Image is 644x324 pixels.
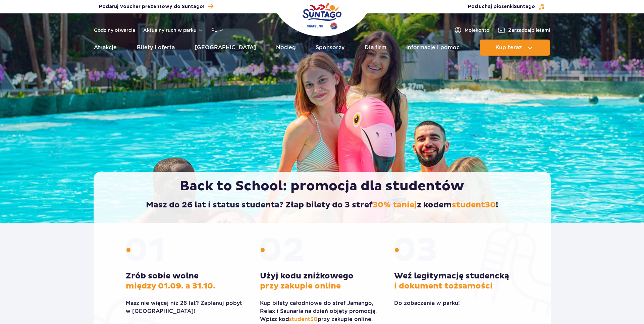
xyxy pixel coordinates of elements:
[495,45,522,51] span: Kup teraz
[480,40,550,56] button: Kup teraz
[468,3,535,10] span: Posłuchaj piosenki
[365,40,386,56] a: Dla firm
[195,40,256,56] a: [GEOGRAPHIC_DATA]
[406,40,460,56] a: Informacje i pomoc
[94,40,117,56] a: Atrakcje
[99,3,204,10] span: Podaruj Voucher prezentowy do Suntago!
[394,281,493,291] span: i dokument tożsamości
[126,299,250,315] p: Masz nie więcej niż 26 lat? Zaplanuj pobyt w [GEOGRAPHIC_DATA]!
[465,27,489,34] span: Moje konto
[126,281,215,291] span: między 01.09. a 31.10.
[260,271,384,291] h3: Użyj kodu zniżkowego
[452,200,496,210] span: student30
[394,271,518,291] h3: Weź legitymację studencką
[276,40,296,56] a: Nocleg
[373,200,417,210] span: 30% taniej
[454,26,489,34] a: Mojekonto
[108,178,537,195] h1: Back to School: promocja dla studentów
[497,26,550,34] a: Zarządzajbiletami
[211,27,224,34] button: pl
[94,27,135,34] a: Godziny otwarcia
[260,299,384,323] p: Kup bilety całodniowe do stref Jamango, Relax i Saunaria na dzień objęty promocją. Wpisz kod przy...
[126,271,250,291] h3: Zrób sobie wolne
[316,40,344,56] a: Sponsorzy
[99,2,213,11] a: Podaruj Voucher prezentowy do Suntago!
[514,4,535,9] span: Suntago
[468,3,545,10] button: Posłuchaj piosenkiSuntago
[289,316,318,322] span: student30
[260,281,341,291] span: przy zakupie online
[508,27,550,34] span: Zarządzaj biletami
[137,40,175,56] a: Bilety i oferta
[394,299,518,307] p: Do zobaczenia w parku!
[143,27,203,33] button: Aktualny ruch w parku
[108,200,537,210] h2: Masz do 26 lat i status studenta? Złap bilety do 3 stref z kodem !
